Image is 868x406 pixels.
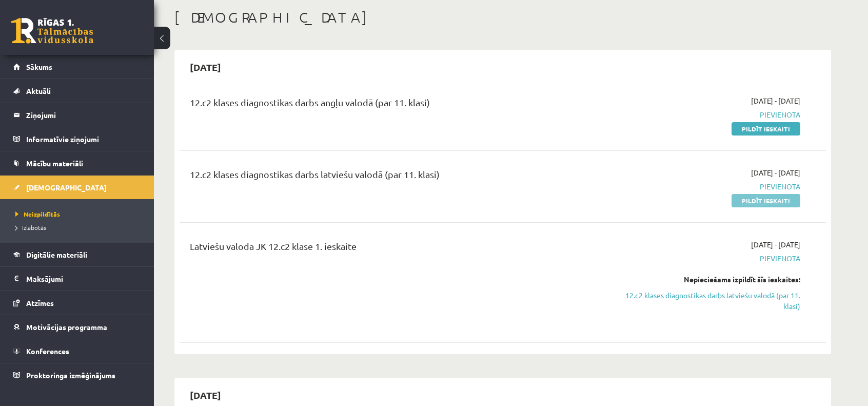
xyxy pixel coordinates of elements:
[13,339,141,363] a: Konferences
[15,210,60,218] span: Neizpildītās
[607,290,800,312] a: 12.c2 klases diagnostikas darbs latviešu valodā (par 11. klasi)
[26,159,83,168] span: Mācību materiāli
[13,243,141,266] a: Digitālie materiāli
[15,209,144,219] a: Neizpildītās
[13,151,141,175] a: Mācību materiāli
[26,371,115,380] span: Proktoringa izmēģinājums
[13,176,141,199] a: [DEMOGRAPHIC_DATA]
[13,55,141,79] a: Sākums
[13,79,141,103] a: Aktuāli
[732,194,800,207] a: Pildīt ieskaiti
[26,298,54,307] span: Atzīmes
[11,18,93,44] a: Rīgas 1. Tālmācības vidusskola
[190,95,591,114] div: 12.c2 klases diagnostikas darbs angļu valodā (par 11. klasi)
[190,239,591,258] div: Latviešu valoda JK 12.c2 klase 1. ieskaite
[26,183,107,192] span: [DEMOGRAPHIC_DATA]
[13,267,141,291] a: Maksājumi
[180,55,231,79] h2: [DATE]
[607,181,800,192] span: Pievienota
[751,95,800,106] span: [DATE] - [DATE]
[190,167,591,186] div: 12.c2 klases diagnostikas darbs latviešu valodā (par 11. klasi)
[26,127,141,151] legend: Informatīvie ziņojumi
[607,274,800,285] div: Nepieciešams izpildīt šīs ieskaites:
[15,223,46,231] span: Izlabotās
[13,315,141,339] a: Motivācijas programma
[26,62,52,71] span: Sākums
[13,363,141,387] a: Proktoringa izmēģinājums
[15,223,144,232] a: Izlabotās
[732,122,800,136] a: Pildīt ieskaiti
[26,322,107,332] span: Motivācijas programma
[13,103,141,127] a: Ziņojumi
[26,346,69,356] span: Konferences
[13,291,141,315] a: Atzīmes
[751,167,800,178] span: [DATE] - [DATE]
[13,127,141,151] a: Informatīvie ziņojumi
[26,86,51,95] span: Aktuāli
[607,253,800,264] span: Pievienota
[26,250,87,259] span: Digitālie materiāli
[751,239,800,250] span: [DATE] - [DATE]
[174,9,831,26] h1: [DEMOGRAPHIC_DATA]
[26,103,141,127] legend: Ziņojumi
[26,267,141,291] legend: Maksājumi
[607,109,800,120] span: Pievienota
